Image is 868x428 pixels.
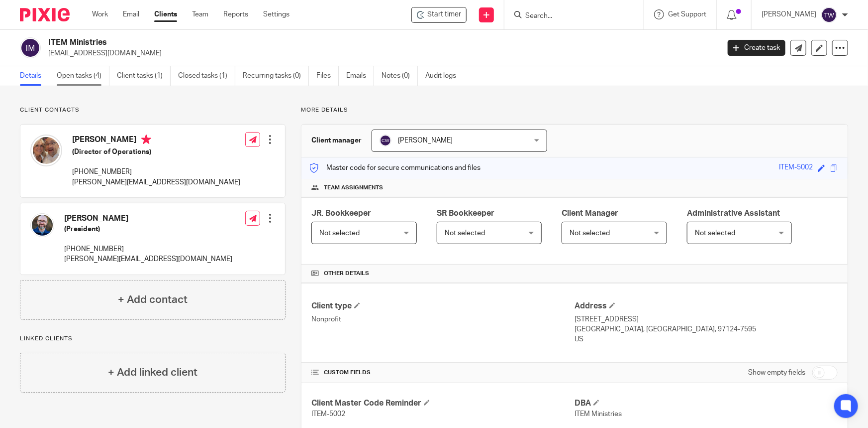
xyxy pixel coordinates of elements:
[575,334,838,344] p: US
[123,9,139,19] a: Email
[575,314,838,324] p: [STREET_ADDRESS]
[141,135,151,144] i: Primary
[64,244,232,254] p: [PHONE_NUMBER]
[445,230,485,237] span: Not selected
[575,398,838,409] h4: DBA
[72,177,240,187] p: [PERSON_NAME][EMAIL_ADDRESS][DOMAIN_NAME]
[668,11,706,18] span: Get Support
[20,66,49,86] a: Details
[311,411,345,418] span: ITEM-5002
[154,9,177,19] a: Clients
[64,254,232,264] p: [PERSON_NAME][EMAIL_ADDRESS][DOMAIN_NAME]
[311,209,371,217] span: JR. Bookkeeper
[118,292,188,307] h4: + Add contact
[20,106,286,114] p: Client contacts
[570,230,610,237] span: Not selected
[30,135,62,166] img: Jerry%20Matte.png
[178,66,235,86] a: Closed tasks (1)
[695,230,735,237] span: Not selected
[687,209,780,217] span: Administrative Assistant
[301,106,848,114] p: More details
[311,314,575,324] p: Nonprofit
[398,137,453,144] span: [PERSON_NAME]
[319,230,360,237] span: Not selected
[20,335,286,343] p: Linked clients
[324,270,369,278] span: Other details
[311,398,575,409] h4: Client Master Code Reminder
[316,66,339,86] a: Files
[64,224,232,234] h5: (President)
[346,66,374,86] a: Emails
[437,209,494,217] span: SR Bookkeeper
[108,365,197,380] h4: + Add linked client
[762,9,816,19] p: [PERSON_NAME]
[72,147,240,157] h5: (Director of Operations)
[311,369,575,377] h4: CUSTOM FIELDS
[30,213,54,237] img: Chris%20McMillan.jpg
[427,9,461,20] span: Start timer
[223,9,248,19] a: Reports
[382,66,418,86] a: Notes (0)
[425,66,464,86] a: Audit logs
[48,48,713,58] p: [EMAIL_ADDRESS][DOMAIN_NAME]
[748,368,805,378] label: Show empty fields
[524,12,614,21] input: Search
[192,9,208,19] a: Team
[575,301,838,311] h4: Address
[575,324,838,334] p: [GEOGRAPHIC_DATA], [GEOGRAPHIC_DATA], 97124-7595
[243,66,309,86] a: Recurring tasks (0)
[72,167,240,177] p: [PHONE_NUMBER]
[309,163,481,173] p: Master code for secure communications and files
[117,66,171,86] a: Client tasks (1)
[20,37,41,58] img: svg%3E
[821,7,837,23] img: svg%3E
[20,8,70,21] img: Pixie
[263,9,289,19] a: Settings
[324,184,383,192] span: Team assignments
[575,411,622,418] span: ITEM Ministries
[311,301,575,311] h4: Client type
[72,135,240,147] h4: [PERSON_NAME]
[728,40,785,56] a: Create task
[92,9,108,19] a: Work
[380,135,391,146] img: svg%3E
[562,209,618,217] span: Client Manager
[411,7,467,23] div: ITEM Ministries
[64,213,232,224] h4: [PERSON_NAME]
[57,66,109,86] a: Open tasks (4)
[48,37,580,48] h2: ITEM Ministries
[779,162,813,174] div: ITEM-5002
[311,136,362,145] h3: Client manager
